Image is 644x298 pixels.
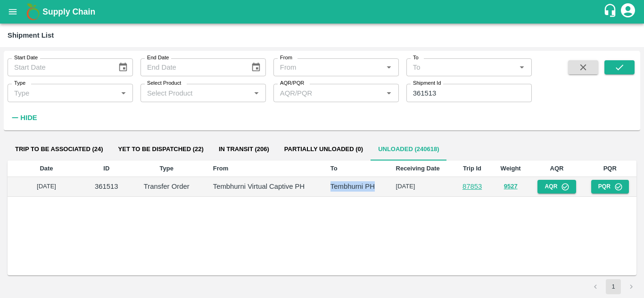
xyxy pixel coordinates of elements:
button: In transit (206) [211,138,277,161]
button: Hide [8,110,40,126]
button: Choose date [247,58,265,76]
button: open drawer [2,1,24,23]
input: Type [10,87,102,99]
label: End Date [147,54,169,62]
button: 9527 [504,181,518,192]
label: Shipment Id [413,80,441,87]
img: logo [24,2,42,21]
p: Tembhurni Virtual Captive PH [213,181,315,192]
b: ID [103,165,109,172]
b: Supply Chain [42,7,95,16]
button: Unloaded (240618) [371,138,446,161]
td: [DATE] [388,177,454,197]
p: Transfer Order [135,181,198,192]
label: Start Date [14,54,38,62]
button: Trip to be associated (24) [8,138,111,161]
b: Weight [501,165,521,172]
nav: pagination navigation [586,279,640,294]
input: Enter Shipment ID [406,84,532,102]
label: To [413,54,419,62]
input: To [409,61,513,73]
button: page 1 [606,279,621,294]
label: From [280,54,292,62]
div: Shipment List [8,29,54,41]
td: [DATE] [8,177,85,197]
b: Receiving Date [396,165,440,172]
button: PQR [591,180,629,193]
button: Open [383,87,395,99]
input: End Date [140,58,243,76]
b: AQR [550,165,564,172]
button: Open [516,61,528,73]
label: Type [14,80,25,87]
button: Open [117,87,130,99]
b: To [330,165,338,172]
b: From [213,165,229,172]
a: Supply Chain [42,5,603,18]
button: Open [250,87,263,99]
b: Date [40,165,53,172]
strong: Hide [20,114,37,121]
button: Choose date [114,58,132,76]
input: AQR/PQR [276,87,368,99]
input: From [276,61,380,73]
div: customer-support [603,3,619,20]
button: AQR [537,180,576,193]
div: account of current user [619,2,636,22]
label: Select Product [147,80,181,87]
input: Select Product [143,87,248,99]
b: Trip Id [463,165,481,172]
a: 87853 [462,183,482,190]
p: 361513 [93,181,120,192]
button: Open [383,61,395,73]
p: Tembhurni PH [330,181,381,192]
button: Partially Unloaded (0) [277,138,371,161]
label: AQR/PQR [280,80,304,87]
input: Start Date [8,58,110,76]
b: PQR [603,165,617,172]
b: Type [160,165,173,172]
button: Yet to be dispatched (22) [111,138,211,161]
